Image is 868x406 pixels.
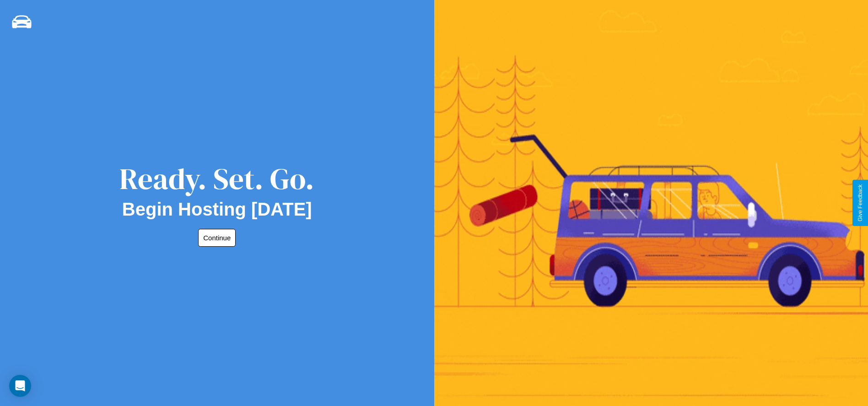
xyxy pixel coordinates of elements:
div: Give Feedback [857,184,863,222]
div: Open Intercom Messenger [9,375,31,397]
button: Continue [198,229,236,247]
div: Ready. Set. Go. [119,158,314,199]
h2: Begin Hosting [DATE] [122,199,312,220]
